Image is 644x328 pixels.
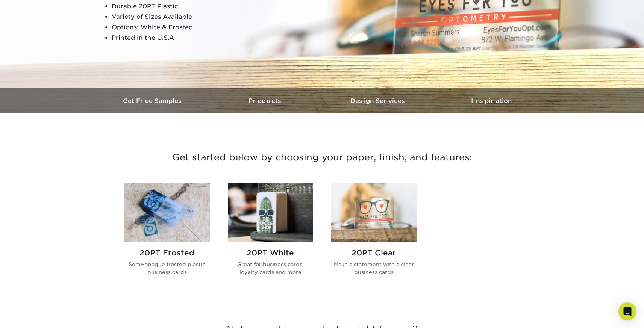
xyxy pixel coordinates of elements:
[124,183,210,288] a: 20PT Frosted Plastic Cards 20PT Frosted Semi-opaque frosted plastic business cards
[124,248,210,257] h2: 20PT Frosted
[112,1,294,12] li: Durable 20PT Plastic
[435,97,548,104] h3: Inspiration
[97,97,209,104] h3: Get Free Samples
[209,97,322,104] h3: Products
[435,88,548,113] a: Inspiration
[331,260,417,276] p: Make a statement with a clear business cards
[331,248,417,257] h2: 20PT Clear
[322,88,435,113] a: Design Services
[331,183,417,288] a: 20PT Clear Plastic Cards 20PT Clear Make a statement with a clear business cards
[97,88,209,113] a: Get Free Samples
[322,97,435,104] h3: Design Services
[228,260,313,276] p: Great for business cards, loyalty cards and more
[228,183,313,288] a: 20PT White Plastic Cards 20PT White Great for business cards, loyalty cards and more
[124,183,210,242] img: 20PT Frosted Plastic Cards
[112,22,294,33] li: Options: White & Frosted
[102,141,542,174] h3: Get started below by choosing your paper, finish, and features:
[124,260,210,276] p: Semi-opaque frosted plastic business cards
[112,33,294,43] li: Printed in the U.S.A
[618,302,636,320] div: Open Intercom Messenger
[112,12,294,22] li: Variety of Sizes Available
[331,183,417,242] img: 20PT Clear Plastic Cards
[209,88,322,113] a: Products
[228,183,313,242] img: 20PT White Plastic Cards
[228,248,313,257] h2: 20PT White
